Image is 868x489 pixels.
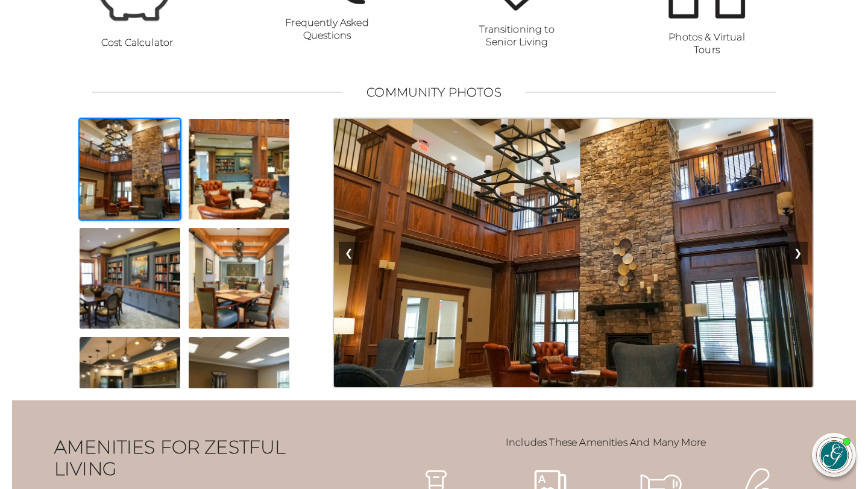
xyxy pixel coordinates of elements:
h2: Amenities for Zestful Living [54,437,332,480]
strong: Frequently Asked Questions [285,17,369,41]
button: Previous Image [339,242,359,265]
iframe: iframe [629,165,856,421]
h3: Includes These Amenities And Many More [398,437,814,448]
img: avatar [817,438,852,473]
h2: Community Photos [366,85,502,99]
strong: Photos & Virtual Tours [668,31,745,55]
strong: Cost Calculator [101,37,173,48]
strong: Transitioning to Senior Living [479,24,555,48]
